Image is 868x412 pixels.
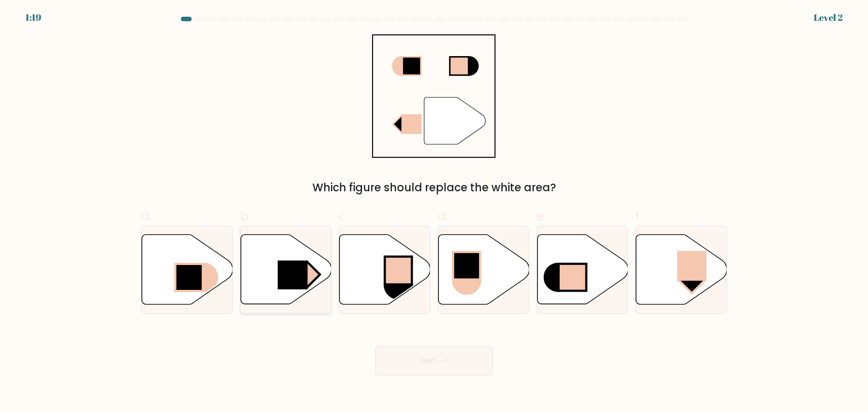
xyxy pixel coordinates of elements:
span: a. [141,207,152,225]
div: 1:19 [25,11,41,24]
span: d. [438,207,448,225]
g: " [425,97,486,144]
div: Level 2 [814,11,843,24]
span: e. [537,207,547,225]
span: b. [240,207,251,225]
button: Next [375,346,493,375]
span: f. [635,207,642,225]
span: c. [339,207,349,225]
div: Which figure should replace the white area? [146,180,722,196]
